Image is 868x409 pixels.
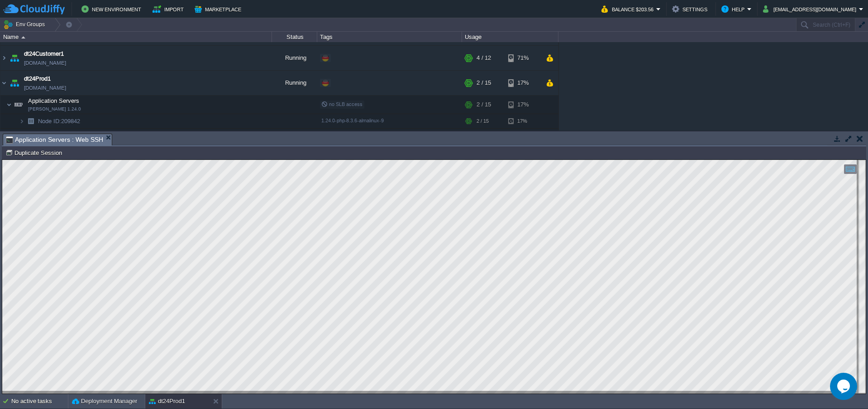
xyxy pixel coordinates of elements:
[37,117,81,125] a: Node ID:209842
[272,71,317,95] div: Running
[508,114,538,128] div: 17%
[153,4,186,14] button: Import
[72,397,137,406] button: Deployment Manager
[272,46,317,70] div: Running
[19,129,24,143] img: AMDAwAAAACH5BAEAAAAALAAAAAABAAEAAAICRAEAOw==
[24,129,37,143] img: AMDAwAAAACH5BAEAAAAALAAAAAABAAEAAAICRAEAOw==
[272,32,317,42] div: Status
[763,4,859,14] button: [EMAIL_ADDRESS][DOMAIN_NAME]
[21,36,25,38] img: AMDAwAAAACH5BAEAAAAALAAAAAABAAEAAAICRAEAOw==
[1,32,272,42] div: Name
[81,4,144,14] button: New Environment
[8,71,21,95] img: AMDAwAAAACH5BAEAAAAALAAAAAABAAEAAAICRAEAOw==
[24,74,51,83] a: dt24Prod1
[477,46,491,70] div: 4 / 12
[5,149,65,157] button: Duplicate Session
[27,97,81,104] a: Application Servers[PERSON_NAME] 1.24.0
[0,46,8,70] img: AMDAwAAAACH5BAEAAAAALAAAAAABAAEAAAICRAEAOw==
[195,4,244,14] button: Marketplace
[12,96,25,114] img: AMDAwAAAACH5BAEAAAAALAAAAAABAAEAAAICRAEAOw==
[321,118,384,123] span: 1.24.0-php-8.3.6-almalinux-9
[0,71,8,95] img: AMDAwAAAACH5BAEAAAAALAAAAAABAAEAAAICRAEAOw==
[830,373,859,400] iframe: chat widget
[508,71,538,95] div: 17%
[463,32,558,42] div: Usage
[28,106,81,112] span: [PERSON_NAME] 1.24.0
[318,32,462,42] div: Tags
[477,96,491,114] div: 2 / 15
[27,97,81,105] span: Application Servers
[6,134,103,145] span: Application Servers : Web SSH
[3,18,48,31] button: Env Groups
[19,114,24,128] img: AMDAwAAAACH5BAEAAAAALAAAAAABAAEAAAICRAEAOw==
[24,58,66,67] a: [DOMAIN_NAME]
[508,96,538,114] div: 17%
[8,46,21,70] img: AMDAwAAAACH5BAEAAAAALAAAAAABAAEAAAICRAEAOw==
[508,46,538,70] div: 71%
[38,118,61,125] span: Node ID:
[477,71,491,95] div: 2 / 15
[37,117,81,125] span: 209842
[3,4,65,15] img: CloudJiffy
[11,394,68,409] div: No active tasks
[6,96,12,114] img: AMDAwAAAACH5BAEAAAAALAAAAAABAAEAAAICRAEAOw==
[24,83,66,92] a: [DOMAIN_NAME]
[24,49,64,58] a: dt24Customer1
[321,101,362,107] span: no SLB access
[672,4,710,14] button: Settings
[477,114,489,128] div: 2 / 15
[149,397,185,406] button: dt24Prod1
[721,4,747,14] button: Help
[601,4,656,14] button: Balance $203.56
[24,114,37,128] img: AMDAwAAAACH5BAEAAAAALAAAAAABAAEAAAICRAEAOw==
